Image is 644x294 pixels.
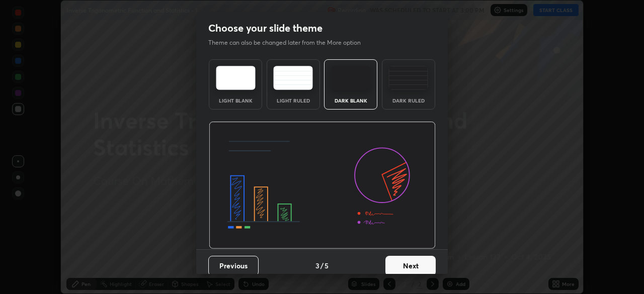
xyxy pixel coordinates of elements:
img: lightRuledTheme.5fabf969.svg [273,66,313,90]
h4: 3 [315,260,319,271]
button: Previous [208,256,259,276]
button: Next [385,256,436,276]
h2: Choose your slide theme [208,22,323,35]
img: darkRuledTheme.de295e13.svg [388,66,428,90]
h4: 5 [325,260,329,271]
div: Light Ruled [273,98,313,103]
h4: / [320,260,324,271]
div: Dark Ruled [388,98,429,103]
p: Theme can also be changed later from the More option [208,38,371,47]
div: Light Blank [215,98,256,103]
div: Dark Blank [331,98,371,103]
img: darkTheme.f0cc69e5.svg [331,66,371,90]
img: darkThemeBanner.d06ce4a2.svg [209,122,436,249]
img: lightTheme.e5ed3b09.svg [216,66,256,90]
